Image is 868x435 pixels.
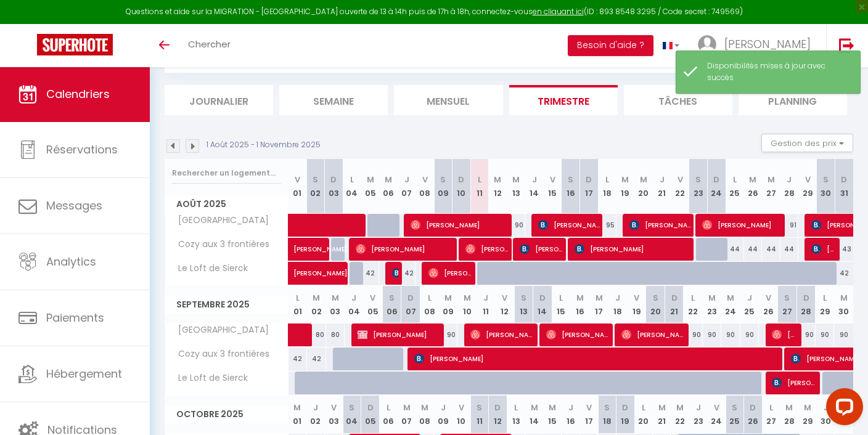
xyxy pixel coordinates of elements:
th: 04 [343,396,361,433]
th: 13 [507,396,525,433]
th: 21 [665,286,684,323]
th: 27 [778,286,797,323]
abbr: L [387,402,390,413]
li: Mensuel [394,85,502,115]
abbr: D [367,402,374,413]
th: 24 [721,286,740,323]
abbr: M [293,402,301,413]
abbr: D [622,402,628,413]
abbr: L [350,174,354,185]
abbr: J [568,402,573,413]
abbr: D [586,174,592,185]
div: 90 [721,323,740,346]
span: Réservations [46,142,118,157]
abbr: V [634,292,639,304]
img: Super Booking [37,34,113,55]
span: [PERSON_NAME] [702,213,782,237]
div: 44 [744,238,763,261]
th: 24 [707,159,726,214]
th: 22 [684,286,703,323]
span: [PERSON_NAME] [538,213,600,237]
abbr: D [458,174,464,185]
div: 90 [816,323,835,346]
th: 19 [616,159,635,214]
div: 90 [703,323,722,346]
span: [PERSON_NAME] [575,237,692,261]
th: 29 [816,286,835,323]
abbr: S [313,174,318,185]
th: 09 [439,286,458,323]
iframe: LiveChat chat widget [816,383,868,435]
th: 27 [762,159,780,214]
abbr: V [331,402,337,413]
th: 07 [398,396,416,433]
abbr: L [296,292,300,304]
abbr: S [653,292,658,304]
abbr: S [568,174,573,185]
abbr: M [444,292,452,304]
li: Planning [739,85,847,115]
th: 13 [507,159,525,214]
div: 80 [326,323,345,346]
th: 16 [562,396,580,433]
abbr: D [539,292,546,304]
th: 15 [543,159,562,214]
th: 17 [589,286,608,323]
th: 14 [533,286,552,323]
abbr: J [351,292,356,304]
span: [PERSON_NAME] [293,255,379,278]
th: 26 [759,286,778,323]
span: Septembre 2025 [165,296,288,314]
abbr: L [691,292,695,304]
th: 20 [646,286,665,323]
th: 08 [420,286,439,323]
th: 26 [744,396,763,433]
abbr: M [676,402,684,413]
abbr: J [313,402,318,413]
abbr: J [532,174,537,185]
abbr: S [349,402,354,413]
abbr: M [403,402,411,413]
abbr: J [615,292,620,304]
abbr: L [559,292,563,304]
th: 08 [416,159,434,214]
abbr: M [421,402,428,413]
abbr: L [642,402,645,413]
span: [PERSON_NAME] Vicario [629,213,691,237]
span: [PERSON_NAME] [411,213,509,237]
th: 30 [834,286,853,323]
div: 91 [780,214,799,237]
span: [PERSON_NAME] [356,237,454,261]
th: 06 [379,159,398,214]
div: 42 [307,348,326,370]
div: 42 [289,348,308,370]
th: 23 [689,159,708,214]
th: 31 [835,159,853,214]
abbr: M [840,292,848,304]
a: ... [PERSON_NAME] [689,24,826,67]
span: [PERSON_NAME] [772,323,796,346]
abbr: D [803,292,809,304]
span: [PERSON_NAME] [772,371,815,394]
span: Octobre 2025 [165,405,288,423]
abbr: S [389,292,395,304]
abbr: V [805,174,811,185]
abbr: M [768,174,775,185]
th: 11 [470,396,489,433]
th: 26 [744,159,763,214]
abbr: D [330,174,337,185]
th: 12 [489,159,507,214]
button: Besoin d'aide ? [568,35,653,56]
th: 21 [653,159,671,214]
th: 15 [543,396,562,433]
abbr: J [747,292,752,304]
li: Tâches [624,85,732,115]
abbr: L [478,174,481,185]
abbr: D [671,292,678,304]
abbr: M [512,174,520,185]
th: 19 [616,396,635,433]
th: 28 [796,286,816,323]
div: 95 [598,214,616,237]
a: Chercher [179,24,240,67]
abbr: M [621,174,629,185]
